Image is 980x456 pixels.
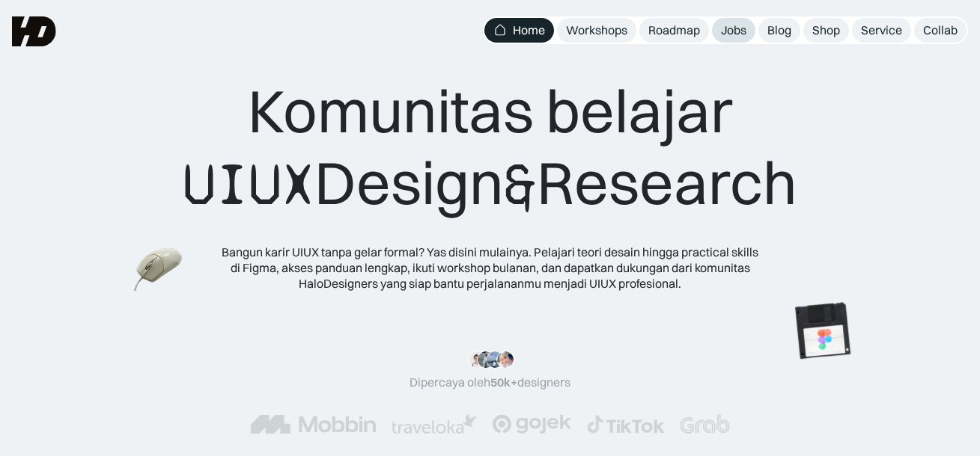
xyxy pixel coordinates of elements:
[852,18,911,43] a: Service
[712,18,755,43] a: Jobs
[639,18,709,43] a: Roadmap
[758,18,800,43] a: Blog
[490,375,517,389] span: 50k+
[923,22,958,38] div: Collab
[183,149,314,221] span: UIUX
[812,22,840,38] div: Shop
[803,18,849,43] a: Shop
[914,18,967,43] a: Collab
[648,22,700,38] div: Roadmap
[513,22,545,38] div: Home
[183,75,797,221] div: Komunitas belajar Design Research
[861,22,902,38] div: Service
[504,149,537,221] span: &
[767,22,791,38] div: Blog
[410,375,570,390] div: Dipercaya oleh designers
[557,18,636,43] a: Workshops
[721,22,746,38] div: Jobs
[566,22,627,38] div: Workshops
[484,18,554,43] a: Home
[221,244,760,291] div: Bangun karir UIUX tanpa gelar formal? Yas disini mulainya. Pelajari teori desain hingga practical...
